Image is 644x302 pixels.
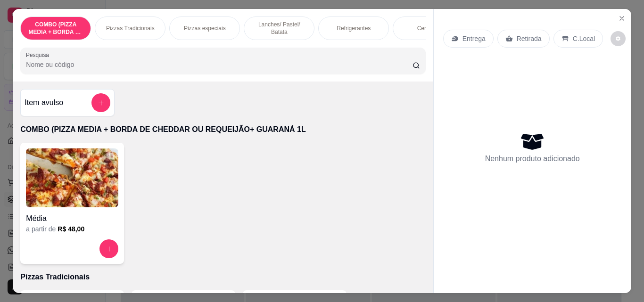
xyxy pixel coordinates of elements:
p: Pizzas Tradicionais [106,24,155,32]
p: Pizzas especiais [184,24,226,32]
img: product-image [26,148,118,207]
h4: Média [26,213,118,224]
p: Cervejas [417,24,439,32]
p: Lanches/ Pastel/ Batata [252,21,306,36]
input: Pesquisa [26,60,413,69]
p: Refrigerantes [337,24,371,32]
h6: R$ 48,00 [58,224,84,234]
div: a partir de [26,224,118,234]
button: decrease-product-quantity [611,31,626,46]
p: Entrega [462,34,486,43]
p: C.Local [573,34,595,43]
button: Close [614,11,629,26]
h4: Item avulso [25,97,63,108]
p: COMBO (PIZZA MEDIA + BORDA DE CHEDDAR OU REQUEIJÃO+ GUARANÁ 1L [20,124,425,135]
button: add-separate-item [91,93,110,112]
p: Pizzas Tradicionais [20,271,425,283]
p: Retirada [517,34,542,43]
p: Nenhum produto adicionado [485,153,580,164]
p: COMBO (PIZZA MEDIA + BORDA DE CHEDDAR OU REQUEIJÃO+ GUARANÁ 1L [28,21,83,36]
label: Pesquisa [26,51,52,59]
button: increase-product-quantity [99,239,118,258]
